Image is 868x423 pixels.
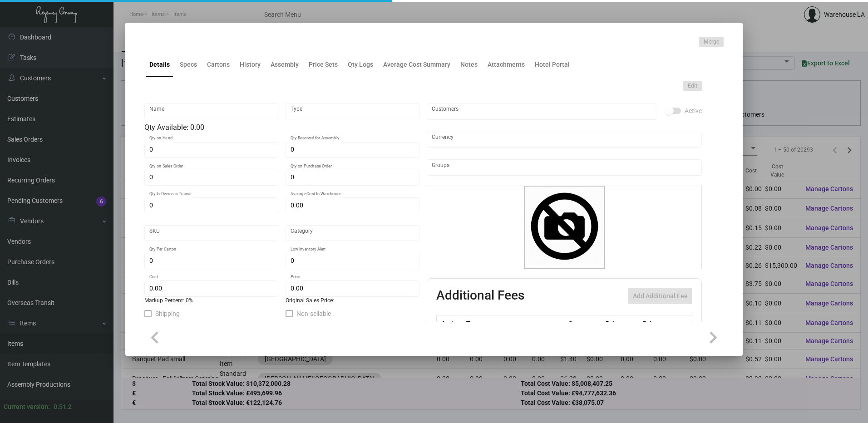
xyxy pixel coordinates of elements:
[699,37,724,47] button: Merge
[144,122,419,133] div: Qty Available: 0.00
[348,60,373,69] div: Qty Logs
[432,164,697,171] input: Add new..
[180,60,197,69] div: Specs
[683,81,702,91] button: Edit
[240,60,261,69] div: History
[464,315,566,331] th: Type
[566,315,603,331] th: Cost
[685,105,702,116] span: Active
[383,60,450,69] div: Average Cost Summary
[271,60,299,69] div: Assembly
[628,288,692,304] button: Add Additional Fee
[641,315,681,331] th: Price type
[309,60,338,69] div: Price Sets
[54,402,72,412] div: 0.51.2
[603,315,641,331] th: Price
[4,402,50,412] div: Current version:
[207,60,230,69] div: Cartons
[460,60,478,69] div: Notes
[149,60,170,69] div: Details
[535,60,570,69] div: Hotel Portal
[296,308,331,319] span: Non-sellable
[436,288,524,304] h2: Additional Fees
[688,82,697,90] span: Edit
[437,315,464,331] th: Active
[633,292,688,300] span: Add Additional Fee
[488,60,525,69] div: Attachments
[704,38,719,46] span: Merge
[155,308,180,319] span: Shipping
[432,108,653,115] input: Add new..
